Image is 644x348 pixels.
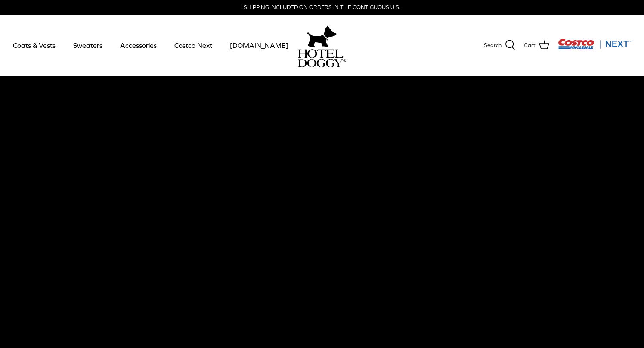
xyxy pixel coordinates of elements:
[222,31,296,60] a: [DOMAIN_NAME]
[524,40,549,51] a: Cart
[298,49,346,67] img: hoteldoggycom
[112,31,164,60] a: Accessories
[524,41,536,50] span: Cart
[484,41,502,50] span: Search
[65,31,110,60] a: Sweaters
[5,31,63,60] a: Coats & Vests
[298,23,346,67] a: hoteldoggy.com hoteldoggycom
[558,44,631,50] a: Visit Costco Next
[484,40,515,51] a: Search
[307,23,337,49] img: hoteldoggy.com
[558,38,631,49] img: Costco Next
[167,31,220,60] a: Costco Next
